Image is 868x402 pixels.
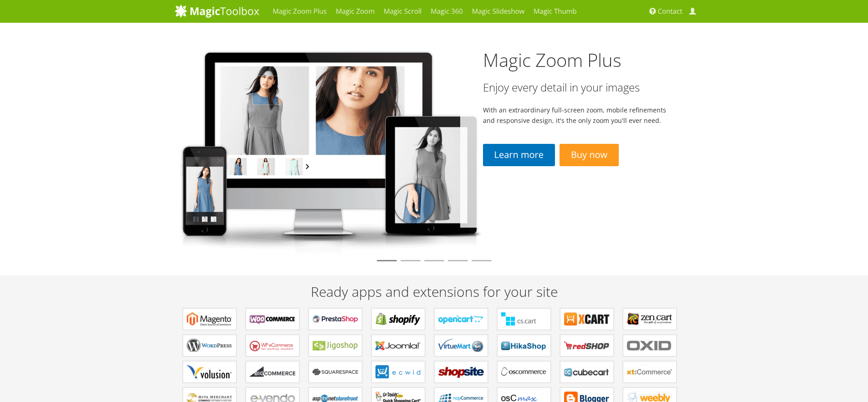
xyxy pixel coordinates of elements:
b: Plugins for WP e-Commerce [250,339,295,352]
b: Extensions for OXID [627,339,673,352]
b: Add-ons for CS-Cart [501,312,547,326]
h3: Enjoy every detail in your images [483,81,671,93]
a: Modules for OpenCart [434,308,488,330]
span: Contact [658,7,683,16]
a: Extensions for OXID [623,335,677,356]
a: Extensions for xt:Commerce [623,361,677,383]
b: Plugins for WordPress [187,339,232,352]
a: Magic Zoom Plus [483,47,621,72]
a: Components for redSHOP [560,335,614,356]
b: Extensions for xt:Commerce [627,365,673,379]
a: Components for VirtueMart [434,335,488,356]
a: Plugins for WooCommerce [246,308,299,330]
h2: Ready apps and extensions for your site [175,284,694,299]
a: Buy now [560,144,619,166]
img: magiczoomplus2-tablet.png [175,43,483,256]
b: Modules for X-Cart [564,312,610,326]
b: Extensions for Magento [187,312,232,326]
a: Plugins for Jigoshop [308,335,362,356]
b: Plugins for WooCommerce [250,312,295,326]
a: Apps for Shopify [371,308,425,330]
a: Components for Joomla [371,335,425,356]
a: Extensions for Squarespace [308,361,362,383]
a: Plugins for CubeCart [560,361,614,383]
b: Extensions for Volusion [187,365,232,379]
a: Add-ons for osCommerce [497,361,551,383]
b: Plugins for Jigoshop [313,339,358,352]
b: Apps for Bigcommerce [250,365,295,379]
b: Plugins for Zen Cart [627,312,673,326]
b: Components for redSHOP [564,339,610,352]
a: Plugins for Zen Cart [623,308,677,330]
a: Plugins for WP e-Commerce [246,335,299,356]
a: Modules for PrestaShop [308,308,362,330]
b: Modules for PrestaShop [313,312,358,326]
a: Modules for X-Cart [560,308,614,330]
a: Add-ons for CS-Cart [497,308,551,330]
b: Apps for Shopify [375,312,421,326]
b: Components for Joomla [375,339,421,352]
b: Modules for OpenCart [438,312,484,326]
a: Extensions for ECWID [371,361,425,383]
a: Plugins for WordPress [183,335,236,356]
p: With an extraordinary full-screen zoom, mobile refinements and responsive design, it's the only z... [483,105,671,126]
a: Extensions for ShopSite [434,361,488,383]
img: MagicToolbox.com - Image tools for your website [175,4,259,18]
b: Extensions for ShopSite [438,365,484,379]
b: Components for HikaShop [501,339,547,352]
a: Components for HikaShop [497,335,551,356]
a: Learn more [483,144,555,166]
b: Extensions for ECWID [375,365,421,379]
b: Components for VirtueMart [438,339,484,352]
a: Extensions for Magento [183,308,236,330]
a: Extensions for Volusion [183,361,236,383]
a: Apps for Bigcommerce [246,361,299,383]
b: Plugins for CubeCart [564,365,610,379]
b: Add-ons for osCommerce [501,365,547,379]
b: Extensions for Squarespace [313,365,358,379]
